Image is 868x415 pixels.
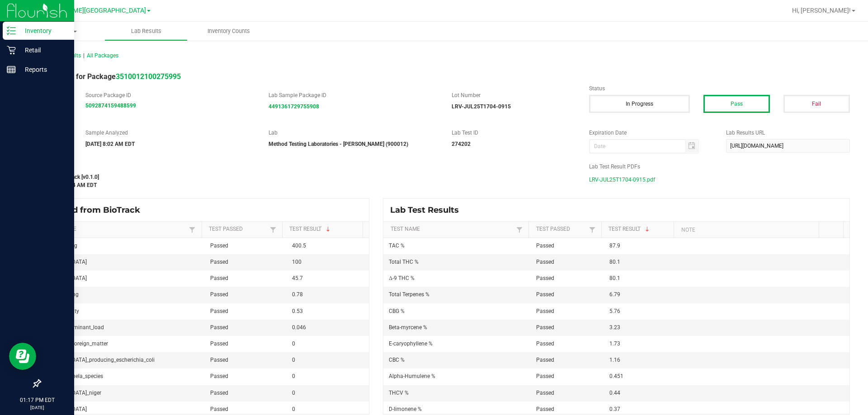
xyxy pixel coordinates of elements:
p: [DATE] [4,404,70,411]
span: 0.451 [609,373,623,379]
span: 0 [292,406,295,412]
span: 1.16 [609,357,620,363]
button: Pass [703,95,770,113]
span: 45.7 [292,275,303,281]
span: 0.44 [609,390,620,396]
span: 5.76 [609,308,620,314]
span: 100 [292,259,302,265]
a: Test PassedSortable [209,226,268,233]
strong: [DATE] 8:02 AM EDT [85,141,135,147]
span: CBG % [389,308,405,314]
span: 1.73 [609,340,620,347]
span: 3.23 [609,324,620,331]
strong: 4491361729755908 [269,103,319,110]
span: Hi, [PERSON_NAME]! [792,7,851,14]
p: Retail [16,45,70,56]
span: [PERSON_NAME][GEOGRAPHIC_DATA] [34,7,146,14]
label: Lab Results URL [726,129,850,137]
strong: LRV-JUL25T1704-0915 [452,103,511,110]
span: total_contaminant_load [46,324,104,331]
span: Passed [210,242,228,249]
a: 3510012100275995 [116,72,181,81]
span: Sortable [644,226,651,233]
span: Passed [210,275,228,281]
span: 0.53 [292,308,303,314]
span: Alpha-Humulene % [389,373,435,379]
th: Note [674,222,819,238]
span: 6.79 [609,291,620,298]
span: | [83,52,85,59]
a: 5092874159488599 [85,103,136,109]
span: 0.046 [292,324,306,331]
span: Passed [536,406,554,412]
p: Inventory [16,25,70,36]
span: Passed [210,291,228,298]
span: Passed [210,308,228,314]
button: Fail [783,95,850,113]
label: Lab Sample Package ID [269,91,438,99]
label: Last Modified [40,163,576,171]
span: Lab Test Results [390,205,466,215]
span: Beta-myrcene % [389,324,427,331]
span: [MEDICAL_DATA]_producing_escherichia_coli [46,357,155,363]
a: Test ResultSortable [289,226,359,233]
span: 87.9 [609,242,620,249]
span: Passed [536,275,554,281]
a: Inventory Counts [188,22,270,41]
label: Lot Number [452,91,576,99]
span: filth_feces_foreign_matter [46,340,108,347]
strong: Method Testing Laboratories - [PERSON_NAME] (900012) [269,141,408,147]
span: LRV-JUL25T1704-0915.pdf [589,173,655,187]
strong: 274202 [452,141,471,147]
a: Filter [514,224,525,235]
span: 80.1 [609,275,620,281]
p: 01:17 PM EDT [4,396,70,404]
span: Synced from BioTrack [47,205,147,215]
a: Filter [587,224,598,235]
span: Passed [210,324,228,331]
span: Passed [210,373,228,379]
span: 0.37 [609,406,620,412]
span: Passed [536,259,554,265]
inline-svg: Inventory [7,26,16,35]
a: Test ResultSortable [609,226,670,233]
a: Lab Results [104,22,187,41]
span: Inventory Counts [195,27,262,35]
span: E-caryophyllene % [389,340,433,347]
span: Passed [536,390,554,396]
label: Expiration Date [589,129,713,137]
span: Passed [210,259,228,265]
span: Sortable [325,226,332,233]
span: Passed [210,390,228,396]
span: 0 [292,340,295,347]
label: Status [589,84,850,93]
span: D-limonene % [389,406,422,412]
span: Passed [536,324,554,331]
a: Filter [268,224,278,235]
span: Total THC % [389,259,419,265]
label: Lab Test ID [452,129,576,137]
span: Passed [536,340,554,347]
span: Passed [210,406,228,412]
label: Sample Analyzed [85,129,255,137]
span: Passed [536,291,554,298]
span: Passed [536,242,554,249]
p: Reports [16,64,70,75]
span: 0 [292,373,295,379]
span: Δ-9 THC % [389,275,415,281]
a: Test PassedSortable [536,226,587,233]
span: THCV % [389,390,409,396]
button: In Progress [589,95,690,113]
span: 80.1 [609,259,620,265]
span: 0 [292,357,295,363]
a: Test NameSortable [47,226,187,233]
inline-svg: Retail [7,46,16,55]
label: Lab Test Result PDFs [589,163,850,171]
span: Passed [536,373,554,379]
a: Test NameSortable [391,226,514,233]
span: Total Terpenes % [389,291,429,298]
span: All Packages [87,52,118,59]
span: Lab Result for Package [40,72,181,81]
